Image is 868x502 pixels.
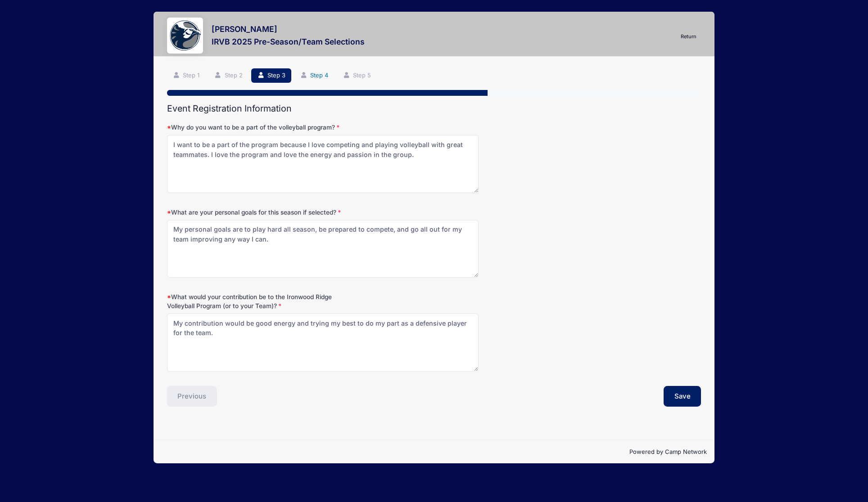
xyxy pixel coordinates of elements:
[212,24,365,34] h3: [PERSON_NAME]
[294,68,334,83] a: Step 4
[664,386,701,407] button: Save
[167,135,479,193] textarea: I want to be a part of the program because I love competing and playing volleyball with great tea...
[167,292,345,311] label: What would your contribution be to the Ironwood Ridge Volleyball Program (or to your Team)?
[167,220,479,278] textarea: My personal goals are to play hard all season, be prepared to compete, and go all out for my team...
[251,68,291,83] a: Step 3
[161,448,707,457] p: Powered by Camp Network
[212,37,365,46] h3: IRVB 2025 Pre-Season/Team Selections
[167,208,345,217] label: What are your personal goals for this season if selected?
[167,68,206,83] a: Step 1
[167,103,701,114] h2: Event Registration Information
[208,68,249,83] a: Step 2
[676,31,701,42] a: Return
[337,68,377,83] a: Step 5
[167,314,479,372] textarea: My contribution would be good energy and trying my best to do my part as a defensive player for t...
[167,123,345,132] label: Why do you want to be a part of the volleyball program?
